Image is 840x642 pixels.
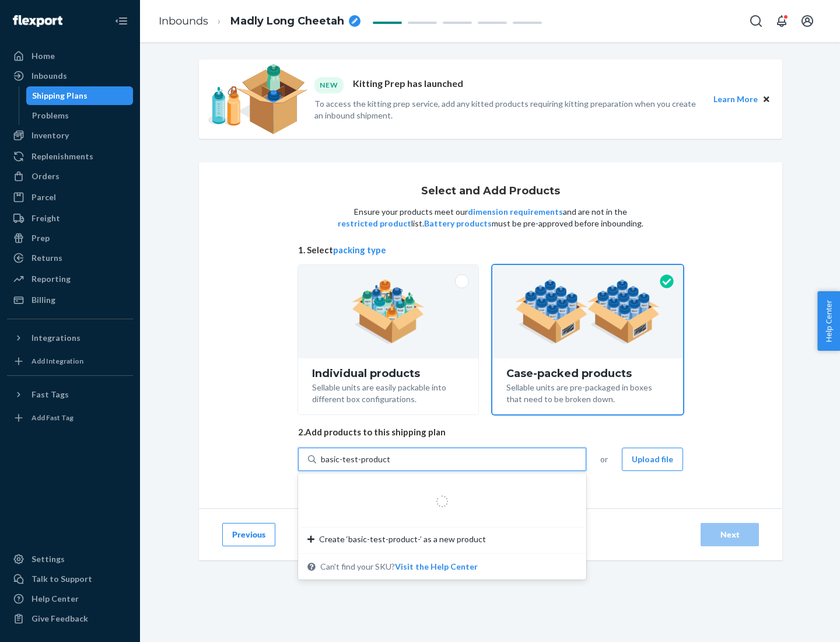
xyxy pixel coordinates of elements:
[230,14,344,29] span: Madly Long Cheetah
[298,426,683,438] span: 2. Add products to this shipping plan
[506,368,669,379] div: Case-packed products
[424,218,492,229] button: Battery products
[7,291,133,309] a: Billing
[468,206,563,218] button: dimension requirements
[312,368,464,379] div: Individual products
[298,244,683,256] span: 1. Select
[7,47,133,65] a: Home
[7,67,133,85] a: Inbounds
[796,9,819,33] button: Open account menu
[321,453,391,465] input: Create ‘basic-test-product-’ as a new productCan't find your SKU?Visit the Help Center
[760,93,773,106] button: Close
[314,77,344,93] div: NEW
[337,206,645,229] p: Ensure your products meet our and are not in the list. must be pre-approved before inbounding.
[338,218,411,229] button: restricted product
[32,70,67,82] div: Inbounds
[7,570,133,588] a: Talk to Support
[13,15,62,27] img: Flexport logo
[32,413,73,423] div: Add Fast Tag
[319,533,486,545] span: Create ‘basic-test-product-’ as a new product
[506,379,669,405] div: Sellable units are pre-packaged in boxes that need to be broken down.
[744,9,768,33] button: Open Search Box
[710,529,749,540] div: Next
[817,291,840,351] button: Help Center
[600,453,608,465] span: or
[32,332,80,344] div: Integrations
[7,329,133,347] button: Integrations
[32,191,56,203] div: Parcel
[32,232,50,244] div: Prep
[7,352,133,371] a: Add Integration
[26,86,134,105] a: Shipping Plans
[32,252,62,264] div: Returns
[333,244,386,256] button: packing type
[32,170,60,182] div: Orders
[7,385,133,404] button: Fast Tags
[701,523,759,546] button: Next
[32,356,83,366] div: Add Integration
[622,448,683,471] button: Upload file
[7,609,133,628] button: Give Feedback
[26,106,134,125] a: Problems
[7,550,133,568] a: Settings
[7,209,133,228] a: Freight
[7,249,133,267] a: Returns
[32,273,71,285] div: Reporting
[7,167,133,186] a: Orders
[353,77,463,93] p: Kitting Prep has launched
[770,9,793,33] button: Open notifications
[7,188,133,207] a: Parcel
[32,90,87,102] div: Shipping Plans
[32,593,79,605] div: Help Center
[7,147,133,166] a: Replenishments
[320,561,478,573] span: Can't find your SKU?
[32,130,69,141] div: Inventory
[159,15,208,27] a: Inbounds
[7,270,133,288] a: Reporting
[110,9,133,33] button: Close Navigation
[395,561,478,573] button: Create ‘basic-test-product-’ as a new productCan't find your SKU?
[7,589,133,608] a: Help Center
[312,379,464,405] div: Sellable units are easily packable into different box configurations.
[352,280,425,344] img: individual-pack.facf35554cb0f1810c75b2bd6df2d64e.png
[32,212,60,224] div: Freight
[314,98,703,121] p: To access the kitting prep service, add any kitted products requiring kitting preparation when yo...
[32,50,55,62] div: Home
[7,409,133,427] a: Add Fast Tag
[32,573,92,585] div: Talk to Support
[32,151,93,162] div: Replenishments
[7,126,133,145] a: Inventory
[32,553,65,565] div: Settings
[149,4,370,39] ol: breadcrumbs
[32,294,55,306] div: Billing
[421,186,560,197] h1: Select and Add Products
[713,93,758,106] button: Learn More
[7,229,133,247] a: Prep
[32,110,69,121] div: Problems
[32,389,69,400] div: Fast Tags
[32,613,88,624] div: Give Feedback
[222,523,275,546] button: Previous
[515,280,660,344] img: case-pack.59cecea509d18c883b923b81aeac6d0b.png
